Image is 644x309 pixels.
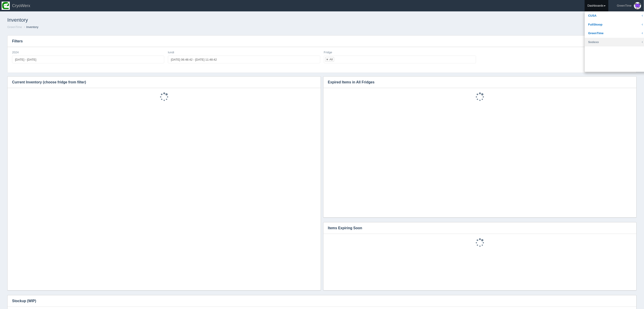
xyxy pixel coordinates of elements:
[8,77,314,88] h3: Current Inventory (choose fridge from filter)
[23,25,38,29] li: Inventory
[330,58,333,61] div: All
[12,50,19,55] label: 2024
[634,2,641,9] img: Profile Picture
[8,295,630,307] h3: Stockup (WIP)
[7,15,322,25] h1: Inventory
[8,36,636,47] h3: Filters
[2,2,10,10] img: so2zg2bv3y2ub16hxtjr.png
[323,222,630,234] h3: Items Expiring Soon
[324,50,332,55] label: Fridge
[12,3,30,8] span: CryoWerx
[323,77,630,88] h3: Expired Items in All Fridges
[168,50,174,55] label: lundi
[617,1,632,10] div: GreenTime
[7,25,22,29] a: GreenTime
